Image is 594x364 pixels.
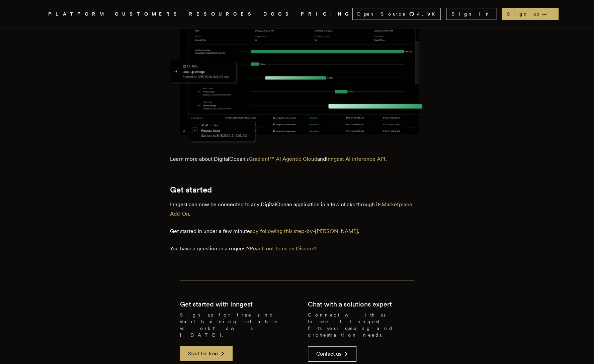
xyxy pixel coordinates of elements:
[249,156,317,162] a: Gradient™ AI Agentic Cloud
[170,201,412,217] a: Marketplace Add-On
[542,11,553,17] span: →
[170,244,424,253] p: You have a question or a request? !
[301,10,352,18] a: PRICING
[502,8,559,20] a: Sign up
[308,312,414,338] p: Connect with us to see if Inngest fits your queuing and orchestration needs.
[326,156,386,162] a: Inngest AI inference API
[170,185,424,195] h2: Get started
[180,312,286,338] p: Sign up for free and start building reliable workflows [DATE].
[250,245,315,252] a: Reach out to us on Discord
[417,11,439,17] span: 4.9 K
[180,346,233,361] a: Start for free
[170,200,424,219] p: Inngest can now be connected to any DigitalOcean application in a few clicks through its .
[263,10,293,18] a: DOCS
[446,8,496,20] a: Sign In
[308,299,392,309] h2: Chat with a solutions expert
[180,299,253,309] h2: Get started with Inngest
[48,10,107,18] button: PLATFORM
[308,346,356,362] a: Contact us
[189,10,255,18] button: RESOURCES
[357,11,406,17] span: Open Source
[252,228,358,234] a: by following this step-by-[PERSON_NAME]
[170,227,424,236] p: Get started in under a few minutes .
[115,10,181,18] a: CUSTOMERS
[170,154,424,164] p: Learn more about DigitalOcean's and .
